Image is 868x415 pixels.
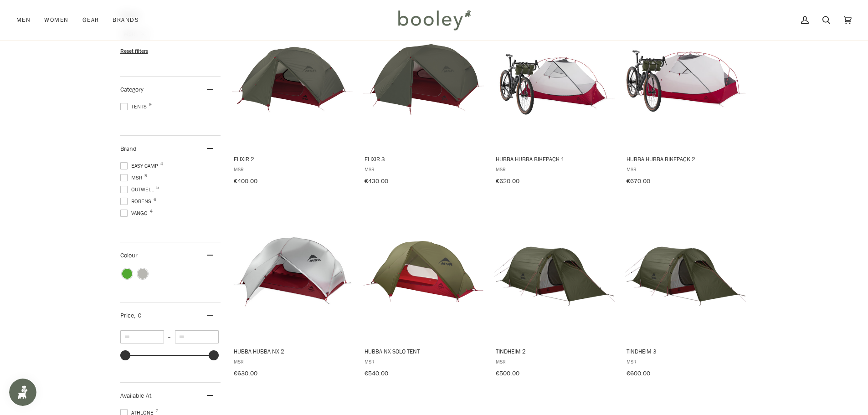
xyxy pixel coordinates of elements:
span: MSR [496,165,614,173]
span: Reset filters [120,47,148,55]
span: Elixir 2 [234,155,352,163]
span: Tindheim 2 [496,347,614,355]
span: Colour [120,251,144,260]
span: Tents [120,102,149,111]
img: MSR Elixir 3 Green - Booley Galway [363,19,484,140]
a: Hubba Hubba NX 2 [232,204,353,380]
span: 9 [149,102,152,107]
span: Outwell [120,185,157,194]
span: Brand [120,144,137,153]
span: 6 [154,197,156,202]
span: Elixir 3 [365,155,483,163]
img: MSR Hubba Hubba NX 2 Grey - Booley Galway [232,212,353,333]
span: MSR [365,358,483,365]
span: 9 [144,174,147,178]
img: MSR Hubba Hubba Bikepack 1 Green - Booley Galway [494,19,615,140]
span: €630.00 [234,369,257,378]
span: , € [134,311,141,320]
span: Available At [120,391,151,400]
li: Reset filters [120,47,221,55]
span: Hubba NX Solo Tent [365,347,483,355]
span: MSR [120,174,145,182]
a: Hubba NX Solo Tent [363,204,484,380]
img: MSR Hubba NX Solo Tent - Booley Galway [363,212,484,333]
a: Tindheim 3 [625,204,746,380]
span: Hubba Hubba Bikepack 1 [496,155,614,163]
span: €670.00 [627,177,650,185]
span: Women [44,15,68,25]
a: Elixir 2 [232,11,353,188]
span: MSR [365,165,483,173]
img: Booley [394,7,474,33]
span: MSR [627,358,745,365]
span: MSR [627,165,745,173]
span: 4 [160,162,163,166]
span: Gear [82,15,99,25]
span: MSR [234,358,352,365]
input: Maximum value [175,330,219,343]
img: MSR Tindheim 2 Green - Booley Galway [494,212,615,333]
span: €400.00 [234,177,257,185]
a: Tindheim 2 [494,204,615,380]
span: Hubba Hubba NX 2 [234,347,352,355]
span: Robens [120,197,154,205]
span: Price [120,311,141,320]
span: Easy Camp [120,162,161,170]
span: €600.00 [627,369,650,378]
span: Hubba Hubba Bikepack 2 [627,155,745,163]
span: Brands [113,15,139,25]
iframe: Button to open loyalty program pop-up [9,379,36,406]
span: 4 [150,209,153,214]
span: Men [16,15,31,25]
span: 5 [156,185,159,190]
a: Hubba Hubba Bikepack 1 [494,11,615,188]
span: Colour: Grey [138,269,148,279]
a: Elixir 3 [363,11,484,188]
span: MSR [496,358,614,365]
span: Tindheim 3 [627,347,745,355]
input: Minimum value [120,330,164,343]
span: Vango [120,209,150,217]
span: €620.00 [496,177,519,185]
span: Colour: Green [122,269,132,279]
span: 2 [156,409,159,413]
img: MSR Elixir 2 Green - Booley Galway [232,19,353,140]
span: – [164,333,175,341]
span: €430.00 [365,177,388,185]
a: Hubba Hubba Bikepack 2 [625,11,746,188]
span: MSR [234,165,352,173]
img: MSR Tindheim 3 Green - Booley Galway [625,212,746,333]
span: €500.00 [496,369,519,378]
span: €540.00 [365,369,388,378]
span: Category [120,85,144,94]
img: MSR Hubba Hubba Bikepack 2 Green - Booley Galway [625,19,746,140]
